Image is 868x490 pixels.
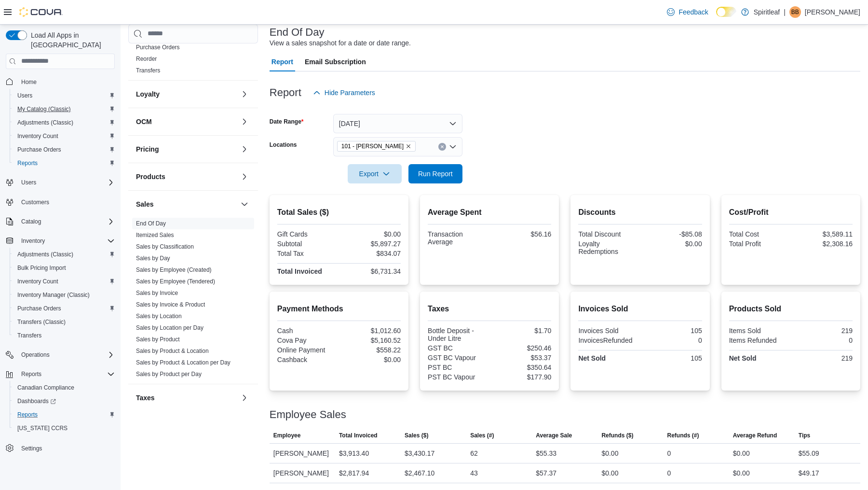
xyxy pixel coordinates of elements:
[136,243,194,250] a: Sales by Classification
[14,303,65,314] a: Purchase Orders
[136,370,202,378] span: Sales by Product per Day
[14,409,115,420] span: Reports
[136,301,205,308] span: Sales by Invoice & Product
[14,316,69,328] a: Transfers (Classic)
[17,76,115,88] span: Home
[14,422,115,434] span: Washington CCRS
[14,103,115,115] span: My Catalog (Classic)
[578,303,702,315] h2: Invoices Sold
[14,276,62,287] a: Inventory Count
[333,114,462,133] button: [DATE]
[21,218,41,225] span: Catalog
[10,248,119,261] button: Adjustments (Classic)
[341,141,404,151] span: 101 - [PERSON_NAME]
[17,264,66,272] span: Bulk Pricing Import
[405,467,434,479] div: $2,467.10
[277,346,337,354] div: Online Payment
[14,316,115,328] span: Transfers (Classic)
[17,305,61,312] span: Purchase Orders
[793,230,853,238] div: $3,589.11
[10,129,119,143] button: Inventory Count
[136,199,154,209] h3: Sales
[17,105,71,113] span: My Catalog (Classic)
[136,44,180,51] a: Purchase Orders
[491,354,551,362] div: $53.37
[10,156,119,170] button: Reports
[136,324,203,331] a: Sales by Location per Day
[136,67,160,74] a: Transfers
[578,354,606,362] strong: Net Sold
[17,251,73,258] span: Adjustments (Classic)
[136,56,157,62] a: Reorder
[729,336,789,344] div: Items Refunded
[136,117,152,126] h3: OCM
[270,38,411,48] div: View a sales snapshot for a date or date range.
[14,276,115,287] span: Inventory Count
[239,116,250,127] button: OCM
[17,146,61,154] span: Purchase Orders
[17,159,38,167] span: Reports
[128,218,258,384] div: Sales
[14,262,115,274] span: Bulk Pricing Import
[341,356,401,364] div: $0.00
[270,118,304,126] label: Date Range
[270,87,301,98] h3: Report
[2,75,119,89] button: Home
[17,291,90,299] span: Inventory Manager (Classic)
[10,143,119,156] button: Purchase Orders
[578,336,638,344] div: InvoicesRefunded
[17,235,49,247] button: Inventory
[729,230,789,238] div: Total Cost
[136,172,237,182] button: Products
[2,176,119,189] button: Users
[578,207,702,218] h2: Discounts
[17,397,56,405] span: Dashboards
[239,392,250,404] button: Taxes
[601,432,633,439] span: Refunds ($)
[642,336,702,344] div: 0
[17,318,66,326] span: Transfers (Classic)
[799,467,819,479] div: $49.17
[17,177,115,188] span: Users
[678,7,708,17] span: Feedback
[10,394,119,408] a: Dashboards
[428,364,488,371] div: PST BC
[716,7,736,17] input: Dark Mode
[136,232,174,238] a: Itemized Sales
[136,43,180,51] span: Purchase Orders
[428,327,488,342] div: Bottle Deposit - Under Litre
[784,6,786,18] p: |
[578,240,638,255] div: Loyalty Redemptions
[14,144,65,155] a: Purchase Orders
[642,240,702,248] div: $0.00
[136,336,180,343] a: Sales by Product
[270,27,325,38] h3: End Of Day
[277,303,401,315] h2: Payment Methods
[341,336,401,344] div: $5,160.52
[799,432,810,439] span: Tips
[136,336,180,343] span: Sales by Product
[339,448,369,459] div: $3,913.40
[17,368,45,380] button: Reports
[2,348,119,362] button: Operations
[17,177,40,188] button: Users
[10,329,119,342] button: Transfers
[17,132,58,140] span: Inventory Count
[17,443,46,454] a: Settings
[536,467,556,479] div: $57.37
[428,354,488,362] div: GST BC Vapour
[6,71,115,480] nav: Complex example
[578,327,638,335] div: Invoices Sold
[341,267,401,275] div: $6,731.34
[733,448,750,459] div: $0.00
[277,207,401,218] h2: Total Sales ($)
[491,230,551,238] div: $56.16
[2,195,119,209] button: Customers
[10,315,119,329] button: Transfers (Classic)
[406,143,411,149] button: Remove 101 - Vernon from selection in this group
[17,368,115,380] span: Reports
[14,249,115,260] span: Adjustments (Classic)
[791,6,799,18] span: BB
[17,235,115,247] span: Inventory
[14,382,78,393] a: Canadian Compliance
